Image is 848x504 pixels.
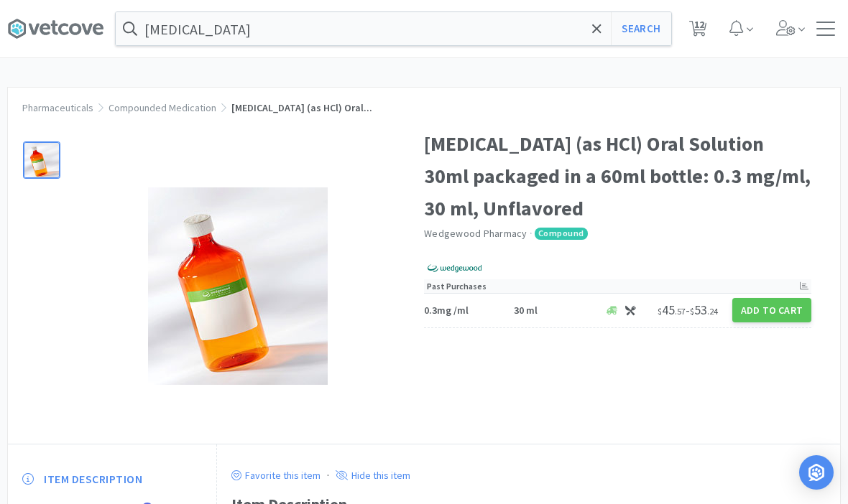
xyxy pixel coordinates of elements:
[658,302,718,318] span: -
[109,101,216,114] a: Compounded Medication
[348,469,410,482] p: Hide this item
[658,302,686,318] span: 45
[690,302,718,318] span: 53
[707,306,718,317] span: . 24
[22,101,93,114] a: Pharmaceuticals
[658,306,662,317] span: $
[44,472,142,487] span: Item Description
[690,306,694,317] span: $
[424,128,811,224] h1: [MEDICAL_DATA] (as HCl) Oral Solution 30ml packaged in a 60ml bottle: 0.3 mg/ml, 30 ml, Unflavored
[116,12,671,45] input: Search by item, sku, manufacturer, ingredient, size...
[683,24,713,37] a: 12
[428,258,481,279] img: e40baf8987b14801afb1611fffac9ca4_8.png
[241,469,321,482] p: Favorite this item
[611,12,670,45] button: Search
[799,455,834,490] div: Open Intercom Messenger
[424,227,527,240] a: Wedgewood Pharmacy
[424,304,481,317] h5: 0.3mg /ml
[231,101,372,114] span: [MEDICAL_DATA] (as HCl) Oral...
[732,298,811,322] button: Add to Cart
[530,227,533,240] span: ·
[535,228,588,239] span: Compound
[427,279,487,293] p: Past Purchases
[148,187,328,385] img: 76efa3c92c3e4a08a52103b1b61bd4d6_534067.jpeg
[675,306,686,317] span: . 57
[327,466,329,485] div: ·
[514,304,599,317] h6: 30 ml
